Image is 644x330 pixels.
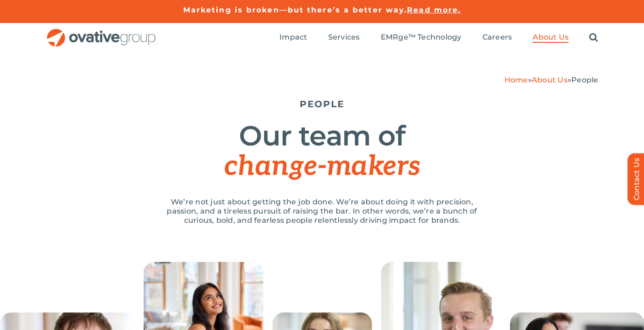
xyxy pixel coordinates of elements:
[533,33,569,42] span: About Us
[533,33,569,43] a: About Us
[589,33,598,43] a: Search
[571,75,598,84] span: People
[157,197,488,225] p: We’re not just about getting the job done. We’re about doing it with precision, passion, and a ti...
[532,75,568,84] a: About Us
[279,33,307,43] a: Impact
[482,33,512,43] a: Careers
[505,75,598,84] span: » »
[482,33,512,42] span: Careers
[46,28,157,36] a: OG_Full_horizontal_RGB
[224,150,419,183] span: change-makers
[279,33,307,42] span: Impact
[381,33,462,43] a: EMRge™ Technology
[328,33,360,43] a: Services
[46,98,598,110] h5: PEOPLE
[505,75,528,84] a: Home
[46,121,598,181] h1: Our team of
[407,6,461,14] a: Read more.
[279,23,598,52] nav: Menu
[381,33,462,42] span: EMRge™ Technology
[328,33,360,42] span: Services
[183,6,407,14] a: Marketing is broken—but there’s a better way.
